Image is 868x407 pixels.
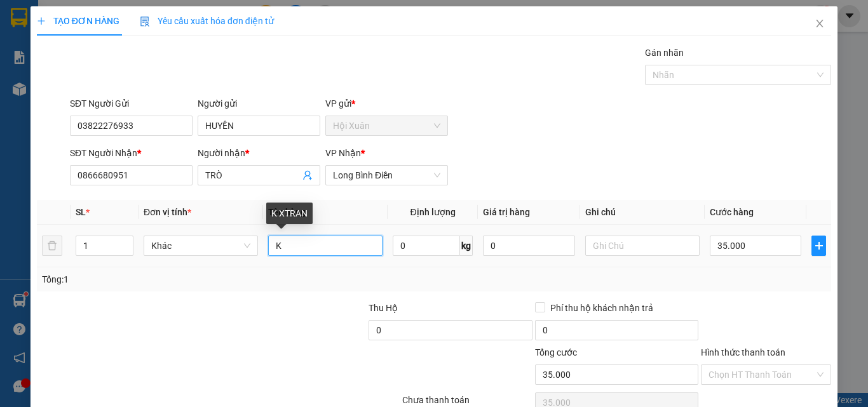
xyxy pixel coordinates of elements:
[76,207,86,217] span: SL
[302,170,313,180] span: user-add
[483,207,530,217] span: Giá trị hàng
[535,347,577,357] span: Tổng cước
[198,146,320,160] div: Người nhận
[325,97,448,110] div: VP gửi
[483,236,574,256] input: 0
[140,16,274,26] span: Yêu cầu xuất hóa đơn điện tử
[333,166,440,185] span: Long Bình Điền
[802,6,837,42] button: Close
[811,236,826,256] button: plus
[585,236,700,256] input: Ghi Chú
[815,18,825,29] span: close
[42,236,62,256] button: delete
[410,207,455,217] span: Định lượng
[70,146,193,160] div: SĐT Người Nhận
[710,207,754,217] span: Cước hàng
[369,303,398,313] span: Thu Hộ
[151,236,250,255] span: Khác
[140,17,150,27] img: icon
[37,16,119,26] span: TẠO ĐƠN HÀNG
[812,241,825,251] span: plus
[333,116,440,135] span: Hội Xuân
[325,148,361,158] span: VP Nhận
[701,347,785,357] label: Hình thức thanh toán
[460,236,473,256] span: kg
[645,48,684,58] label: Gán nhãn
[42,272,336,286] div: Tổng: 1
[268,236,383,256] input: VD: Bàn, Ghế
[580,200,705,225] th: Ghi chú
[70,97,193,110] div: SĐT Người Gửi
[545,301,658,315] span: Phí thu hộ khách nhận trả
[266,203,313,224] div: K XTRAN
[198,97,320,110] div: Người gửi
[144,207,191,217] span: Đơn vị tính
[37,17,46,25] span: plus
